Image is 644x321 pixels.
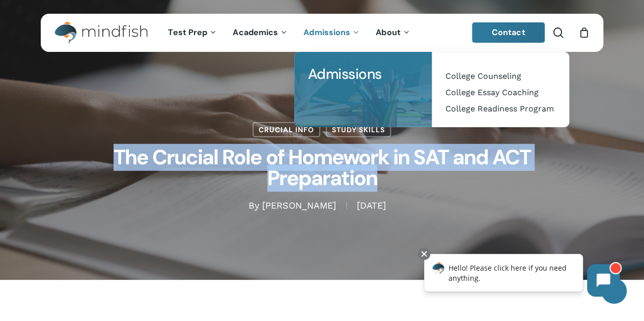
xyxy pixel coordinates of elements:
span: Academics [233,27,278,38]
span: By [248,201,259,209]
a: Crucial Info [253,122,320,137]
nav: Main Menu [160,14,418,52]
h1: The Crucial Role of Homework in SAT and ACT Preparation [68,137,577,199]
a: Admissions [304,62,422,86]
span: [DATE] [346,201,396,209]
span: Admissions [303,27,350,38]
a: About [368,28,418,37]
span: Admissions [307,65,381,83]
a: Academics [225,28,296,37]
iframe: Chatbot [413,246,630,307]
a: [PERSON_NAME] [262,199,336,210]
header: Main Menu [41,14,603,52]
a: Admissions [296,28,368,37]
a: Contact [472,22,545,43]
a: Test Prep [160,28,225,37]
span: Contact [492,27,525,38]
span: About [376,27,401,38]
a: Cart [578,27,590,38]
span: Test Prep [168,27,207,38]
a: Study Skills [326,122,391,137]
